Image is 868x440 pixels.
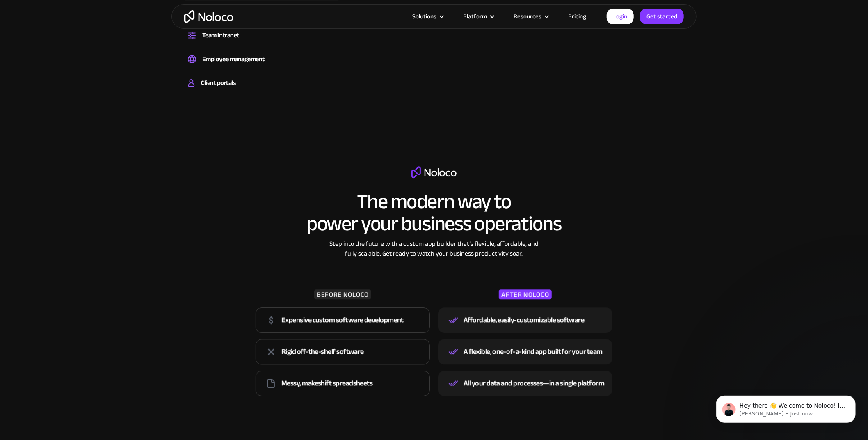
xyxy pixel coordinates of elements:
[402,11,453,22] div: Solutions
[184,10,233,23] a: home
[558,11,596,22] a: Pricing
[704,378,868,436] iframe: Intercom notifications message
[640,9,684,24] a: Get started
[314,289,371,299] div: BEFORE NOLOCO
[188,89,336,92] div: Build a secure, fully-branded, and personalized client portal that lets your customers self-serve.
[499,289,551,299] div: AFTER NOLOCO
[412,11,436,22] div: Solutions
[281,346,364,358] div: Rigid off-the-shelf software
[453,11,503,22] div: Platform
[325,239,543,259] div: Step into the future with a custom app builder that’s flexible, affordable, and fully scalable. G...
[464,346,603,358] div: A flexible, one-of-a-kind app built for your team
[202,29,239,41] div: Team intranet
[463,11,487,22] div: Platform
[464,314,584,326] div: Affordable, easily-customizable software
[201,77,235,89] div: Client portals
[202,53,265,65] div: Employee management
[281,377,372,390] div: Messy, makeshift spreadsheets
[307,190,562,235] h2: The modern way to power your business operations
[281,314,404,326] div: Expensive custom software development
[607,9,634,24] a: Login
[503,11,558,22] div: Resources
[464,377,604,390] div: All your data and processes—in a single platform
[514,11,541,22] div: Resources
[188,41,336,44] div: Set up a central space for your team to collaborate, share information, and stay up to date on co...
[188,65,336,68] div: Easily manage employee information, track performance, and handle HR tasks from a single platform.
